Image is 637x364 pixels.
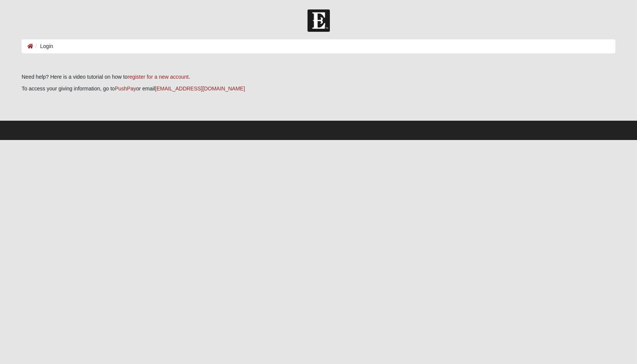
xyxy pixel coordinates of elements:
a: [EMAIL_ADDRESS][DOMAIN_NAME] [155,86,245,92]
p: Need help? Here is a video tutorial on how to . [22,73,615,81]
p: To access your giving information, go to or email [22,85,615,93]
img: Church of Eleven22 Logo [308,9,330,32]
a: PushPay [115,86,136,92]
li: Login [33,42,53,50]
a: register for a new account [127,74,188,80]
